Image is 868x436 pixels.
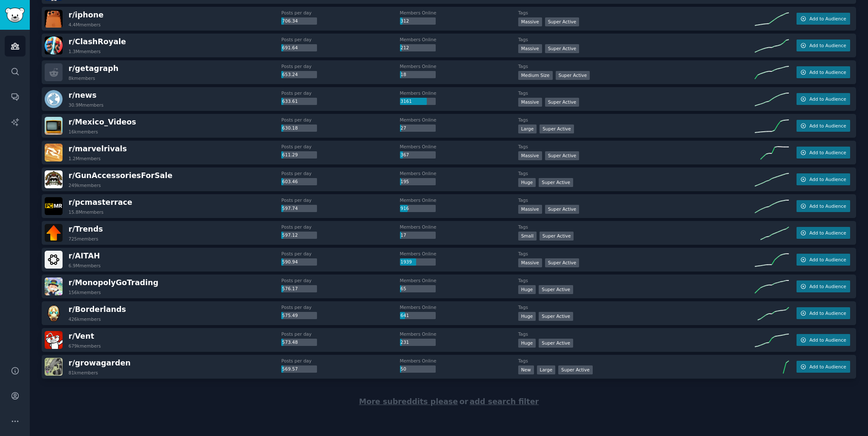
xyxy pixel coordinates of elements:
[281,251,400,257] dt: Posts per day
[518,358,755,364] dt: Tags
[281,170,400,176] dt: Posts per day
[45,170,63,188] img: GunAccessoriesForSale
[69,75,95,81] div: 8k members
[281,98,317,105] div: 633.61
[69,11,103,19] span: r/ iphone
[400,285,436,293] div: 65
[545,17,580,26] div: Super Active
[45,37,63,54] img: ClashRoyale
[69,64,119,73] span: r/ getagraph
[797,147,850,159] button: Add to Audience
[69,289,101,295] div: 156k members
[359,397,458,406] span: More subreddits please
[69,129,98,135] div: 16k members
[281,285,317,293] div: 576.17
[518,205,542,214] div: Massive
[539,285,573,294] div: Super Active
[797,307,850,319] button: Add to Audience
[539,312,573,321] div: Super Active
[69,332,94,340] span: r/ Vent
[69,209,103,215] div: 15.8M members
[797,40,850,51] button: Add to Audience
[45,144,63,161] img: marvelrivals
[518,98,542,107] div: Massive
[809,257,846,263] span: Add to Audience
[797,334,850,346] button: Add to Audience
[400,17,436,25] div: 312
[809,42,846,48] span: Add to Audience
[400,277,518,283] dt: Members Online
[69,156,101,161] div: 1.2M members
[518,312,536,321] div: Huge
[281,90,400,96] dt: Posts per day
[69,198,132,207] span: r/ pcmasterrace
[809,16,846,22] span: Add to Audience
[518,365,534,374] div: New
[809,69,846,75] span: Add to Audience
[281,197,400,203] dt: Posts per day
[518,144,755,150] dt: Tags
[518,277,755,283] dt: Tags
[69,144,127,153] span: r/ marvelrivals
[809,203,846,209] span: Add to Audience
[281,37,400,42] dt: Posts per day
[518,331,755,337] dt: Tags
[537,365,556,374] div: Large
[518,71,553,80] div: Medium Size
[797,13,850,25] button: Add to Audience
[281,71,317,79] div: 653.24
[400,258,436,266] div: 1939
[400,10,518,16] dt: Members Online
[281,117,400,123] dt: Posts per day
[45,358,63,376] img: growagarden
[281,258,317,266] div: 590.94
[797,173,850,185] button: Add to Audience
[281,10,400,16] dt: Posts per day
[809,310,846,316] span: Add to Audience
[809,364,846,370] span: Add to Audience
[540,232,574,241] div: Super Active
[518,44,542,53] div: Massive
[69,305,126,314] span: r/ Borderlands
[281,205,317,212] div: 597.74
[518,17,542,26] div: Massive
[45,197,63,215] img: pcmasterrace
[400,63,518,69] dt: Members Online
[69,171,172,180] span: r/ GunAccessoriesForSale
[69,118,136,126] span: r/ Mexico_Videos
[797,280,850,292] button: Add to Audience
[518,125,537,133] div: Large
[400,37,518,42] dt: Members Online
[797,120,850,132] button: Add to Audience
[400,117,518,123] dt: Members Online
[281,277,400,283] dt: Posts per day
[518,90,755,96] dt: Tags
[797,254,850,266] button: Add to Audience
[400,144,518,150] dt: Members Online
[400,251,518,257] dt: Members Online
[69,359,131,367] span: r/ growagarden
[281,178,317,186] div: 603.46
[518,304,755,310] dt: Tags
[400,358,518,364] dt: Members Online
[400,90,518,96] dt: Members Online
[281,232,317,239] div: 597.12
[809,283,846,289] span: Add to Audience
[69,225,103,233] span: r/ Trends
[809,123,846,129] span: Add to Audience
[281,151,317,159] div: 611.29
[545,98,580,107] div: Super Active
[5,8,25,23] img: GummySearch logo
[400,304,518,310] dt: Members Online
[809,337,846,343] span: Add to Audience
[400,98,436,105] div: 3161
[281,44,317,52] div: 691.64
[400,331,518,337] dt: Members Online
[69,316,101,322] div: 426k members
[45,224,63,242] img: Trends
[281,224,400,230] dt: Posts per day
[69,182,101,188] div: 249k members
[45,251,63,269] img: AITAH
[797,200,850,212] button: Add to Audience
[69,22,101,28] div: 4.4M members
